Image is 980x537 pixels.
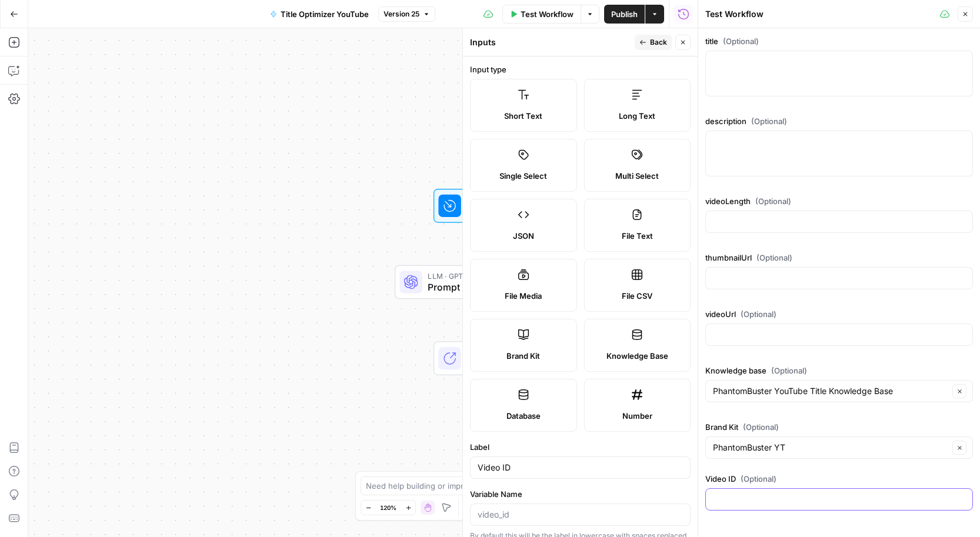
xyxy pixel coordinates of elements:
span: Database [506,410,541,422]
span: Multi Select [615,170,659,182]
span: Version 25 [384,9,419,19]
label: thumbnailUrl [705,252,973,264]
span: (Optional) [723,35,759,47]
button: Publish [604,5,645,24]
label: description [705,115,973,127]
span: File CSV [622,290,652,302]
span: Back [650,37,667,48]
input: PhantomBuster YouTube Title Knowledge Base [713,385,949,397]
span: Long Text [619,110,655,122]
label: Video ID [705,473,973,485]
span: Short Text [504,110,542,122]
div: WorkflowSet InputsInputs [395,189,614,223]
button: Back [635,35,672,50]
label: Brand Kit [705,421,973,433]
span: Title Optimizer YouTube [281,8,369,20]
label: videoLength [705,195,973,207]
span: (Optional) [771,365,807,376]
span: (Optional) [743,421,779,433]
span: File Media [505,290,542,302]
label: title [705,35,973,47]
span: (Optional) [741,473,776,485]
span: Single Select [499,170,547,182]
input: video_id [478,509,683,521]
label: Knowledge base [705,365,973,376]
span: Brand Kit [506,350,540,362]
span: 120% [380,503,396,512]
span: Test Workflow [521,8,574,20]
label: Variable Name [470,488,691,500]
button: Title Optimizer YouTube [263,5,376,24]
span: (Optional) [741,308,776,320]
span: JSON [513,230,534,242]
label: videoUrl [705,308,973,320]
span: File Text [622,230,653,242]
span: (Optional) [751,115,787,127]
input: PhantomBuster YT [713,442,949,453]
label: Input type [470,64,691,75]
div: Inputs [470,36,631,48]
button: Test Workflow [502,5,581,24]
span: Publish [611,8,638,20]
span: Number [622,410,652,422]
span: Knowledge Base [606,350,668,362]
div: LLM · GPT-4.1Prompt LLMStep 1 [395,265,614,299]
div: EndOutput [395,341,614,375]
span: LLM · GPT-4.1 [428,270,576,281]
button: Version 25 [378,6,435,22]
span: (Optional) [756,252,792,264]
label: Label [470,441,691,453]
span: Prompt LLM [428,280,576,294]
input: Input Label [478,462,683,473]
span: (Optional) [755,195,791,207]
